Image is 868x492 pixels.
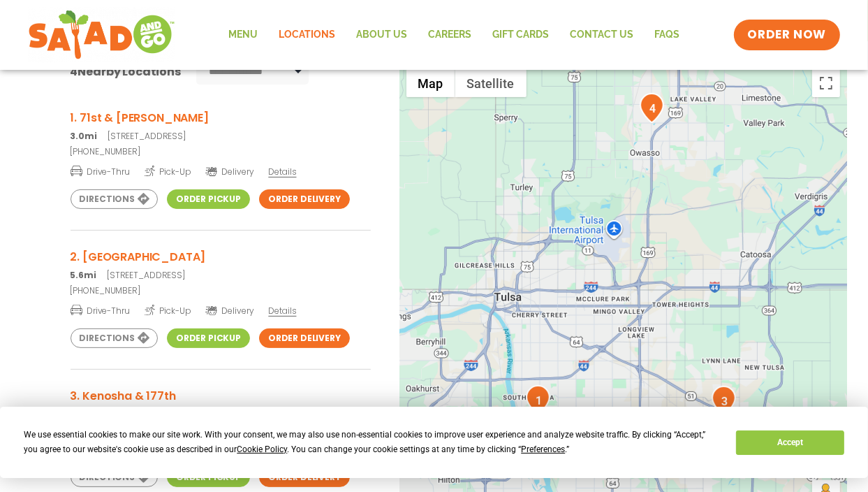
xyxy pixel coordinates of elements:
[71,387,371,405] h3: 3. Kenosha & 177th
[145,164,191,178] span: Pick-Up
[71,248,371,266] h3: 2. [GEOGRAPHIC_DATA]
[71,189,158,209] a: Directions
[71,161,371,178] a: Drive-Thru Pick-Up Delivery Details
[406,69,455,97] button: Show street map
[71,387,371,421] a: 3. Kenosha & 177th 11.4mi[STREET_ADDRESS]
[748,27,826,43] span: ORDER NOW
[167,328,250,348] a: Order Pickup
[219,19,269,51] a: Menu
[736,430,844,455] button: Accept
[219,19,691,51] nav: Menu
[237,444,287,454] span: Cookie Policy
[71,284,371,297] a: [PHONE_NUMBER]
[71,64,78,80] span: 4
[418,19,483,51] a: Careers
[71,130,371,143] p: [STREET_ADDRESS]
[205,305,253,317] span: Delivery
[483,19,560,51] a: GIFT CARDS
[28,7,175,63] img: new-SAG-logo-768×292
[71,164,130,178] span: Drive-Thru
[71,109,371,143] a: 1. 71st & [PERSON_NAME] 3.0mi[STREET_ADDRESS]
[71,328,158,348] a: Directions
[640,93,664,123] div: 4
[812,69,840,97] button: Toggle fullscreen view
[71,248,371,282] a: 2. [GEOGRAPHIC_DATA] 5.6mi[STREET_ADDRESS]
[269,19,346,51] a: Locations
[455,69,527,97] button: Show satellite imagery
[71,269,96,281] strong: 5.6mi
[560,19,645,51] a: Contact Us
[526,385,550,415] div: 1
[167,189,250,209] a: Order Pickup
[71,63,181,80] div: Nearby Locations
[205,166,253,178] span: Delivery
[734,20,840,50] a: ORDER NOW
[268,166,296,178] span: Details
[521,444,565,454] span: Preferences
[71,303,130,317] span: Drive-Thru
[712,386,736,416] div: 3
[268,305,296,317] span: Details
[24,428,719,457] div: We use essential cookies to make our site work. With your consent, we may also use non-essential ...
[71,109,371,126] h3: 1. 71st & [PERSON_NAME]
[71,269,371,282] p: [STREET_ADDRESS]
[259,328,350,348] a: Order Delivery
[71,130,97,142] strong: 3.0mi
[645,19,691,51] a: FAQs
[145,303,191,317] span: Pick-Up
[71,145,371,158] a: [PHONE_NUMBER]
[71,300,371,317] a: Drive-Thru Pick-Up Delivery Details
[259,189,350,209] a: Order Delivery
[346,19,418,51] a: About Us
